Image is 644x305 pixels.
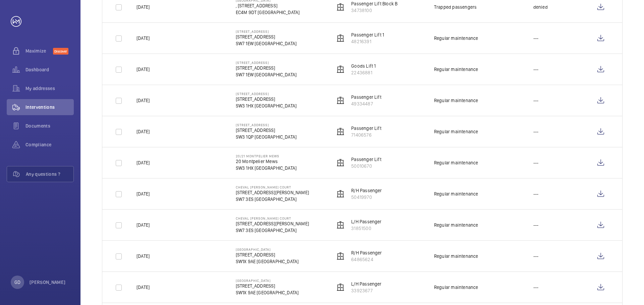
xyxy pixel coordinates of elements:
[533,222,539,228] p: ---
[236,227,309,234] p: SW7 3ES [GEOGRAPHIC_DATA]
[434,128,478,135] div: Regular maintenance
[236,2,300,9] p: , [STREET_ADDRESS]
[434,284,478,291] div: Regular maintenance
[137,284,150,291] p: [DATE]
[236,258,299,265] p: SW1X 9AE [GEOGRAPHIC_DATA]
[137,97,150,104] p: [DATE]
[25,66,74,73] span: Dashboard
[236,158,297,165] p: 20 Montpelier Mews
[533,4,548,10] p: denied
[351,218,381,225] p: L/H Passenger
[351,132,381,138] p: 71406576
[434,159,478,166] div: Regular maintenance
[351,7,397,14] p: 34738100
[236,279,299,283] p: [GEOGRAPHIC_DATA]
[236,9,300,16] p: EC4M 9DT [GEOGRAPHIC_DATA]
[336,128,344,136] img: elevator.svg
[137,35,150,42] p: [DATE]
[236,61,297,65] p: [STREET_ADDRESS]
[533,253,539,259] p: ---
[137,253,150,259] p: [DATE]
[434,222,478,228] div: Regular maintenance
[336,283,344,291] img: elevator.svg
[533,66,539,73] p: ---
[351,163,381,169] p: 50010670
[434,4,477,10] div: Trapped passengers
[434,35,478,42] div: Regular maintenance
[351,38,384,45] p: 48216391
[351,31,384,38] p: Passenger Lift 1
[236,134,297,140] p: SW3 1QP [GEOGRAPHIC_DATA]
[137,222,150,228] p: [DATE]
[236,33,297,40] p: [STREET_ADDRESS]
[351,194,382,201] p: 50419970
[434,190,478,197] div: Regular maintenance
[533,159,539,166] p: ---
[434,253,478,259] div: Regular maintenance
[25,123,74,129] span: Documents
[236,127,297,134] p: [STREET_ADDRESS]
[351,69,376,76] p: 22436881
[351,125,381,132] p: Passenger Lift
[236,283,299,289] p: [STREET_ADDRESS]
[434,97,478,104] div: Regular maintenance
[336,252,344,260] img: elevator.svg
[137,159,150,166] p: [DATE]
[336,159,344,167] img: elevator.svg
[351,63,376,69] p: Goods Lift 1
[533,284,539,291] p: ---
[351,249,382,256] p: R/H Passenger
[533,97,539,104] p: ---
[351,287,381,294] p: 33923677
[137,190,150,197] p: [DATE]
[236,165,297,171] p: SW3 1HX [GEOGRAPHIC_DATA]
[351,94,381,100] p: Passenger Lift
[14,279,20,286] p: GD
[336,190,344,198] img: elevator.svg
[25,104,74,110] span: Interventions
[336,96,344,104] img: elevator.svg
[236,29,297,33] p: [STREET_ADDRESS]
[236,289,299,296] p: SW1X 9AE [GEOGRAPHIC_DATA]
[236,65,297,71] p: [STREET_ADDRESS]
[351,225,381,232] p: 31851500
[236,220,309,227] p: [STREET_ADDRESS][PERSON_NAME]
[336,221,344,229] img: elevator.svg
[336,34,344,42] img: elevator.svg
[533,35,539,42] p: ---
[351,187,382,194] p: R/H Passenger
[236,216,309,220] p: Cheval [PERSON_NAME] Court
[236,185,309,189] p: Cheval [PERSON_NAME] Court
[25,141,74,148] span: Compliance
[137,128,150,135] p: [DATE]
[26,171,73,177] span: Any questions ?
[236,196,309,203] p: SW7 3ES [GEOGRAPHIC_DATA]
[236,96,297,102] p: [STREET_ADDRESS]
[533,128,539,135] p: ---
[25,85,74,92] span: My addresses
[53,48,68,55] span: Discover
[351,100,381,107] p: 49334487
[336,65,344,73] img: elevator.svg
[351,256,382,263] p: 64865624
[30,279,66,286] p: [PERSON_NAME]
[236,154,297,158] p: 20/21 Montpelier Mews
[236,251,299,258] p: [STREET_ADDRESS]
[25,48,53,54] span: Maximize
[236,102,297,109] p: SW3 1HX [GEOGRAPHIC_DATA]
[351,156,381,163] p: Passenger Lift
[236,92,297,96] p: [STREET_ADDRESS]
[351,281,381,287] p: L/H Passenger
[533,190,539,197] p: ---
[434,66,478,73] div: Regular maintenance
[336,3,344,11] img: elevator.svg
[236,40,297,47] p: SW7 1EW [GEOGRAPHIC_DATA]
[236,71,297,78] p: SW7 1EW [GEOGRAPHIC_DATA]
[351,0,397,7] p: Passenger Lift Block B
[236,247,299,251] p: [GEOGRAPHIC_DATA]
[236,189,309,196] p: [STREET_ADDRESS][PERSON_NAME]
[137,66,150,73] p: [DATE]
[236,123,297,127] p: [STREET_ADDRESS]
[137,4,150,10] p: [DATE]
